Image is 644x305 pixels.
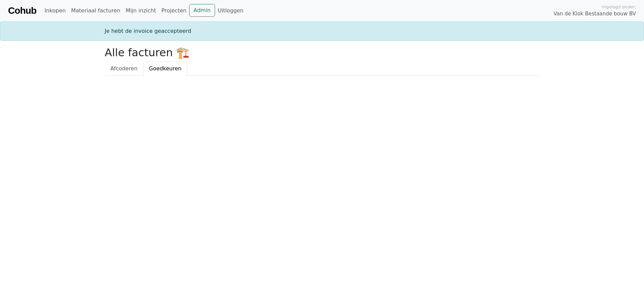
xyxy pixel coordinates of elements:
[42,4,68,17] a: Inkopen
[68,4,123,17] a: Materiaal facturen
[105,46,539,59] h2: Alle facturen 🏗️
[189,4,215,17] a: Admin
[553,10,636,18] span: Van de Klok Bestaande bouw BV
[159,4,189,17] a: Projecten
[110,65,138,72] span: Afcoderen
[143,62,187,76] a: Goedkeuren
[101,27,543,35] div: Je hebt de invoice geaccepteerd
[149,65,181,72] span: Goedkeuren
[8,3,36,19] a: Cohub
[602,4,636,10] span: Ingelogd onder:
[215,4,246,17] a: Uitloggen
[105,62,143,76] a: Afcoderen
[123,4,159,17] a: Mijn inzicht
